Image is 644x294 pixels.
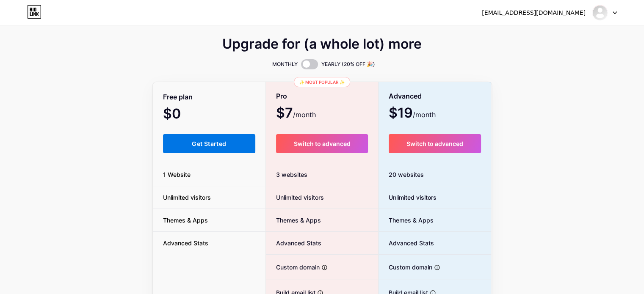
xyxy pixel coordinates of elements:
[321,60,375,69] span: YEARLY (20% OFF 🎉)
[192,140,226,147] span: Get Started
[266,239,321,247] span: Advanced Stats
[379,263,432,272] span: Custom domain
[379,216,434,225] span: Themes & Apps
[592,5,608,21] img: shap
[272,60,298,69] span: MONTHLY
[389,134,481,153] button: Switch to advanced
[153,216,218,225] span: Themes & Apps
[379,239,434,247] span: Advanced Stats
[163,109,204,121] span: $0
[163,90,193,104] span: Free plan
[293,140,350,147] span: Switch to advanced
[276,89,287,104] span: Pro
[163,134,256,153] button: Get Started
[222,39,422,49] span: Upgrade for (a whole lot) more
[406,140,463,147] span: Switch to advanced
[379,163,492,186] div: 20 websites
[153,239,218,247] span: Advanced Stats
[276,134,368,153] button: Switch to advanced
[266,263,320,272] span: Custom domain
[413,110,436,120] span: /month
[379,193,437,202] span: Unlimited visitors
[389,108,436,120] span: $19
[266,216,321,225] span: Themes & Apps
[294,77,350,87] div: ✨ Most popular ✨
[482,8,586,17] div: [EMAIL_ADDRESS][DOMAIN_NAME]
[153,170,201,179] span: 1 Website
[276,108,316,120] span: $7
[153,193,221,202] span: Unlimited visitors
[266,163,378,186] div: 3 websites
[266,193,324,202] span: Unlimited visitors
[293,110,316,120] span: /month
[389,89,422,104] span: Advanced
